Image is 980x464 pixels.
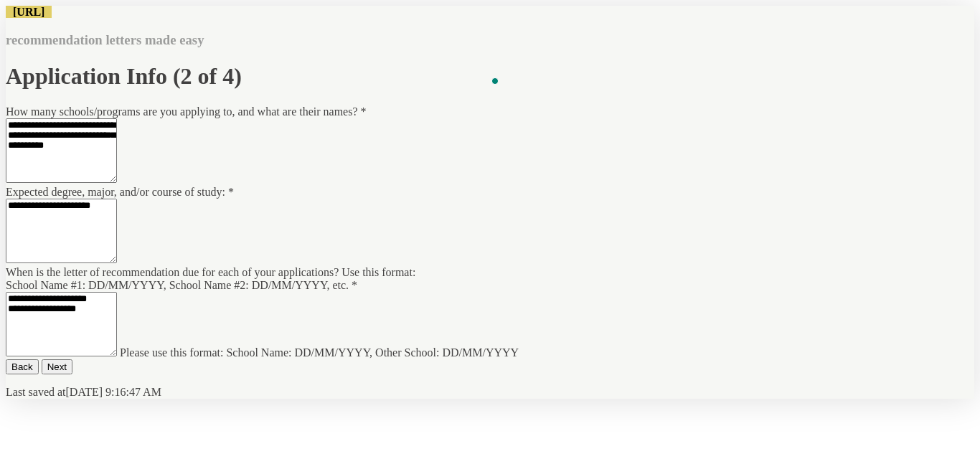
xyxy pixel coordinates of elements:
span: Please use this format: School Name: DD/MM/YYYY, Other School: DD/MM/YYYY [120,346,519,359]
span: [URL] [6,6,52,18]
p: Last saved at [DATE] 9:16:47 AM [6,386,974,399]
h3: recommendation letters made easy [6,32,974,48]
button: Next [42,359,72,374]
button: Back [6,359,39,374]
h1: Application Info (2 of 4) [6,63,974,90]
label: When is the letter of recommendation due for each of your applications? Use this format: School N... [6,266,415,291]
textarea: To enrich screen reader interactions, please activate Accessibility in Grammarly extension settings [6,292,117,356]
label: How many schools/programs are you applying to, and what are their names? [6,105,367,118]
label: Expected degree, major, and/or course of study: [6,186,234,198]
